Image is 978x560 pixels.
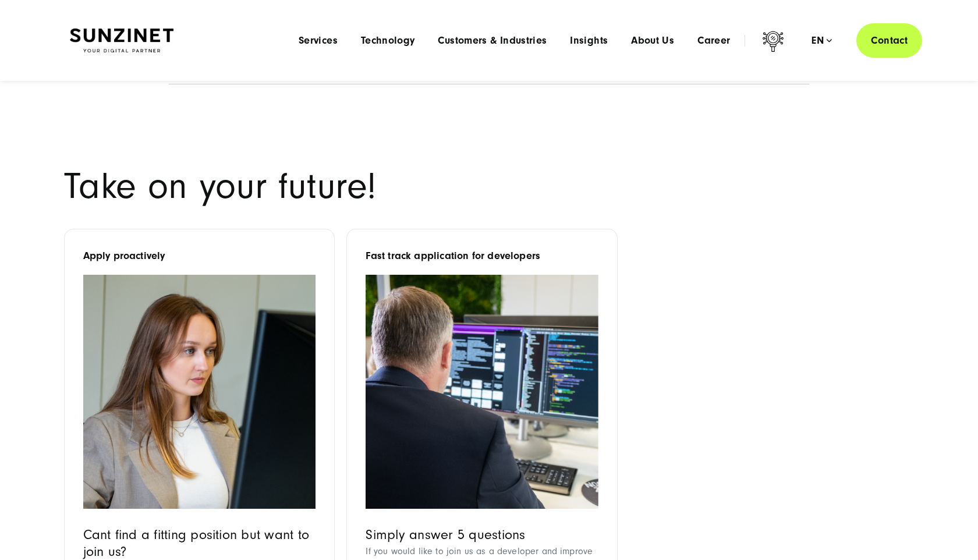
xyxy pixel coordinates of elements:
[83,526,316,560] h3: Cant find a fitting position but want to join us?
[570,35,608,47] a: Insights
[299,35,338,47] a: Services
[812,35,832,47] div: en
[856,23,922,58] a: Contact
[361,35,415,47] a: Technology
[697,35,730,47] a: Career
[83,248,316,264] h6: Apply proactively
[366,275,598,509] img: SUNZINET expert sitting at on a computer coding
[64,169,477,204] h1: Take on your future!
[366,248,598,264] h6: Fast track application for developers
[366,526,598,543] h3: Simply answer 5 questions
[631,35,674,47] a: About Us
[70,29,173,53] img: SUNZINET Full Service Digital Agentur
[438,35,547,47] a: Customers & Industries
[83,275,316,509] img: Initiativ bewerben 2000x1330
